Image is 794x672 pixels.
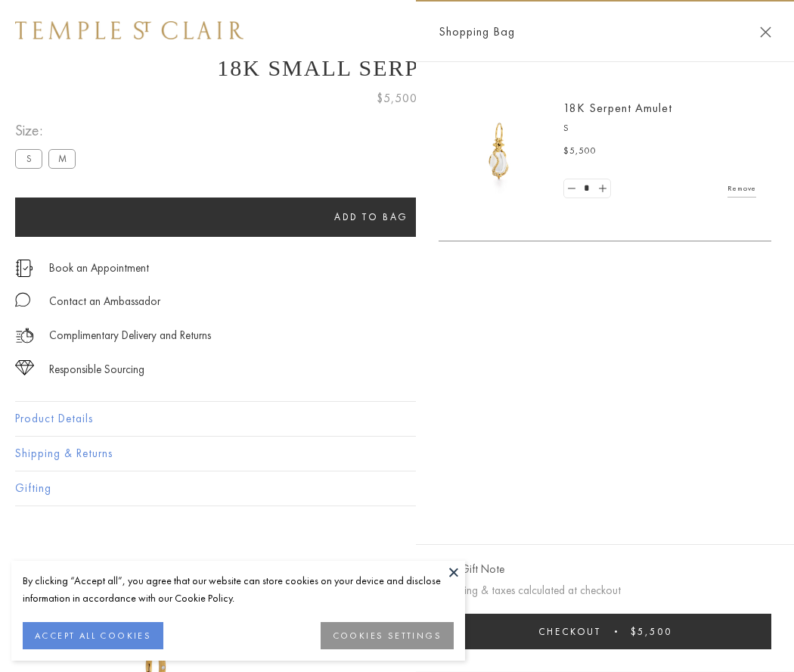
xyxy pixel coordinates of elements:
button: Close Shopping Bag [760,26,771,38]
h3: You May Also Like [38,560,756,584]
span: Size: [15,118,82,143]
img: MessageIcon-01_2.svg [15,292,30,307]
label: S [15,149,42,168]
button: Add Gift Note [439,560,504,579]
button: Product Details [15,402,779,436]
p: Shipping & taxes calculated at checkout [439,581,771,600]
button: COOKIES SETTINGS [321,622,454,649]
span: Checkout [538,625,601,638]
a: Set quantity to 2 [594,179,609,198]
span: $5,500 [377,89,417,108]
button: Shipping & Returns [15,437,779,471]
p: Complimentary Delivery and Returns [49,326,211,345]
img: icon_delivery.svg [15,326,34,345]
button: ACCEPT ALL COOKIES [23,622,163,649]
button: Add to bag [15,198,727,237]
span: $5,500 [631,625,672,638]
a: Book an Appointment [49,260,149,276]
img: icon_appointment.svg [15,260,33,277]
div: Responsible Sourcing [49,360,144,379]
span: $5,500 [563,144,597,159]
a: 18K Serpent Amulet [563,100,672,116]
img: P51836-E11SERPPV [454,106,544,197]
button: Checkout $5,500 [439,614,771,649]
label: M [48,149,76,168]
div: Contact an Ambassador [49,292,160,311]
div: By clicking “Accept all”, you agree that our website can store cookies on your device and disclos... [23,572,454,607]
img: Temple St. Clair [15,21,243,39]
img: icon_sourcing.svg [15,360,34,375]
a: Set quantity to 0 [564,179,579,198]
h1: 18K Small Serpent Amulet [15,55,779,81]
a: Remove [727,180,756,197]
span: Add to bag [334,210,408,223]
span: Shopping Bag [439,22,515,42]
p: S [563,121,756,136]
button: Gifting [15,471,779,506]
